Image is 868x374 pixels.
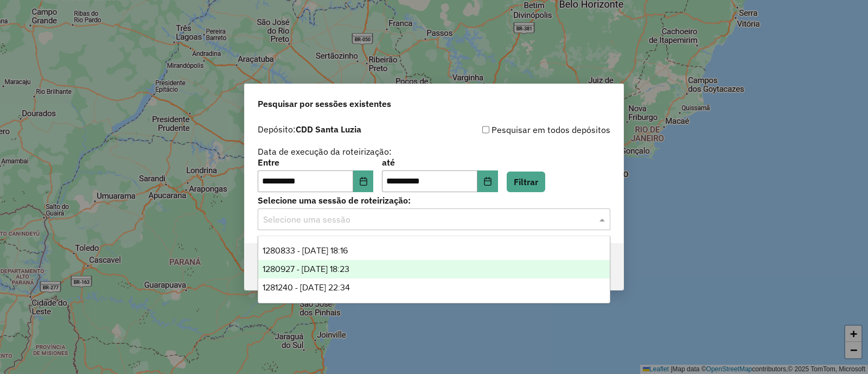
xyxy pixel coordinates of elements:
[258,194,610,207] label: Selecione uma sessão de roteirização:
[507,172,545,192] button: Filtrar
[258,236,610,303] ng-dropdown-panel: Options list
[258,97,391,110] span: Pesquisar por sessões existentes
[263,246,348,255] span: 1280833 - [DATE] 18:16
[353,170,374,192] button: Choose Date
[258,145,392,158] label: Data de execução da roteirização:
[263,283,350,292] span: 1281240 - [DATE] 22:34
[382,156,497,169] label: até
[258,123,361,136] label: Depósito:
[258,156,373,169] label: Entre
[477,170,498,192] button: Choose Date
[434,123,610,136] div: Pesquisar em todos depósitos
[296,124,361,135] strong: CDD Santa Luzia
[263,264,349,274] span: 1280927 - [DATE] 18:23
